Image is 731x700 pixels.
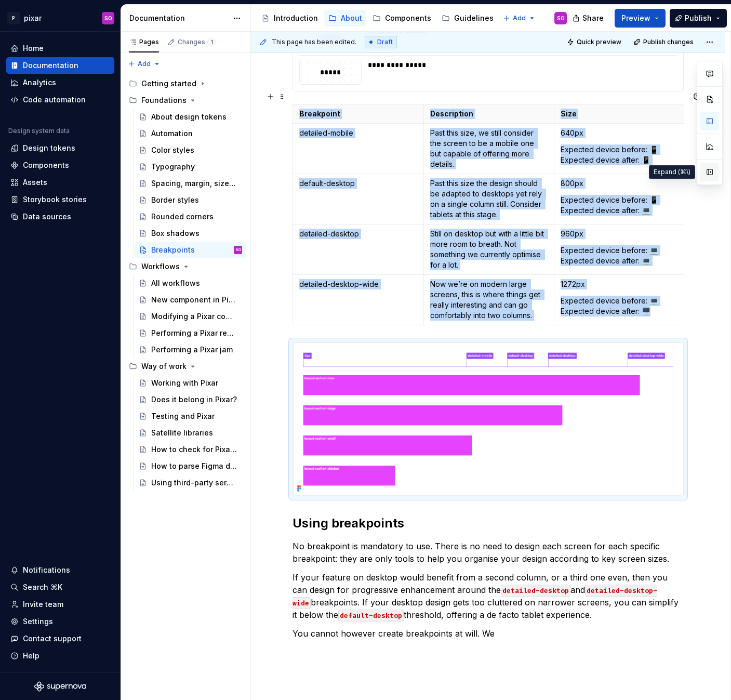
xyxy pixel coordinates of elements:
p: Expected device before: 📱 Expected device after: 📱 [561,144,679,165]
div: Page tree [125,75,246,491]
button: Quick preview [564,35,626,49]
div: Workflows [141,261,180,272]
p: 800px [561,178,679,189]
a: About [324,10,366,27]
div: Performing a Pixar jam [151,345,233,355]
button: Publish changes [630,35,698,49]
a: How to parse Figma designs? [135,458,246,474]
div: SO [104,14,112,22]
p: No breakpoint is mandatory to use. There is no need to design each screen for each specific break... [293,540,684,565]
a: Color styles [135,142,246,159]
div: Satellite libraries [151,428,213,438]
div: Analytics [23,77,56,88]
div: Search ⌘K [23,582,62,592]
div: Guidelines [454,13,494,23]
span: Add [513,14,526,22]
span: Add [138,60,151,68]
a: Invite team [6,596,114,613]
span: Preview [621,13,650,23]
div: Spacing, margin, sizes... [151,178,237,189]
div: Components [385,13,431,23]
div: Pages [129,38,159,46]
a: Storybook stories [6,191,114,208]
button: PpixarSO [2,7,118,29]
code: default-desktop [338,610,404,622]
span: Draft [377,38,393,46]
div: Working with Pixar [151,378,218,388]
div: Settings [23,616,53,627]
div: Code automation [23,95,86,105]
div: Design tokens [23,143,75,153]
p: detailed-mobile [299,128,417,138]
a: Performing a Pixar review [135,325,246,341]
a: Performing a Pixar jam [135,341,246,358]
a: Documentation [6,57,114,74]
p: Breakpoint [299,109,417,119]
button: Notifications [6,562,114,578]
a: Design tokens [6,140,114,156]
div: Notifications [23,565,70,575]
a: Border styles [135,192,246,208]
div: Home [23,43,44,54]
button: Contact support [6,630,114,647]
a: Components [368,10,435,27]
button: Add [500,11,539,25]
p: Expected device before: 📱Expected device after: 💻 [561,195,679,216]
a: Working with Pixar [135,375,246,391]
p: Expected device before: 💻Expected device after: 💻 [561,245,679,266]
div: Breakpoints [151,245,195,255]
a: Box shadows [135,225,246,242]
p: detailed-desktop [299,229,417,239]
p: Size [561,109,679,119]
div: Storybook stories [23,194,87,205]
p: Description [430,109,548,119]
code: detailed-desktop [501,585,570,597]
a: Assets [6,174,114,191]
button: Share [567,9,610,28]
div: About [341,13,362,23]
img: f58d2a33-385b-41f9-8abe-4148081bd3bf.png [293,342,683,496]
p: default-desktop [299,178,417,189]
div: Automation [151,128,193,139]
div: SO [235,245,241,255]
a: Automation [135,125,246,142]
p: detailed-desktop-wide [299,279,417,289]
a: New component in Pixar [135,292,246,308]
span: This page has been edited. [272,38,356,46]
p: Past this size, we still consider the screen to be a mobile one but capable of offering more deta... [430,128,548,169]
a: Code automation [6,91,114,108]
div: Changes [178,38,216,46]
a: Supernova Logo [34,681,86,692]
div: Expand (⌘\) [649,165,695,179]
div: How to check for Pixar compliance [151,444,237,455]
a: Introduction [257,10,322,27]
span: Quick preview [577,38,621,46]
div: Documentation [129,13,228,23]
div: Design system data [8,127,70,135]
div: P [7,12,20,24]
div: pixar [24,13,42,23]
span: Publish [685,13,712,23]
a: Analytics [6,74,114,91]
button: Add [125,57,164,71]
div: Border styles [151,195,199,205]
div: Modifying a Pixar component [151,311,237,322]
button: Search ⌘K [6,579,114,596]
div: Documentation [23,60,78,71]
a: Using third-party services for UI [135,474,246,491]
a: Guidelines [437,10,498,27]
div: Contact support [23,633,82,644]
p: Expected device before: 💻Expected device after: 🖥️ [561,296,679,316]
p: Now we’re on modern large screens, this is where things get really interesting and can go comfort... [430,279,548,321]
a: Satellite libraries [135,425,246,441]
a: Home [6,40,114,57]
div: Introduction [274,13,318,23]
button: Help [6,648,114,664]
div: Help [23,651,39,661]
div: About design tokens [151,112,227,122]
button: Publish [670,9,727,28]
p: 960px [561,229,679,239]
div: How to parse Figma designs? [151,461,237,471]
div: Foundations [125,92,246,109]
button: Preview [615,9,666,28]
